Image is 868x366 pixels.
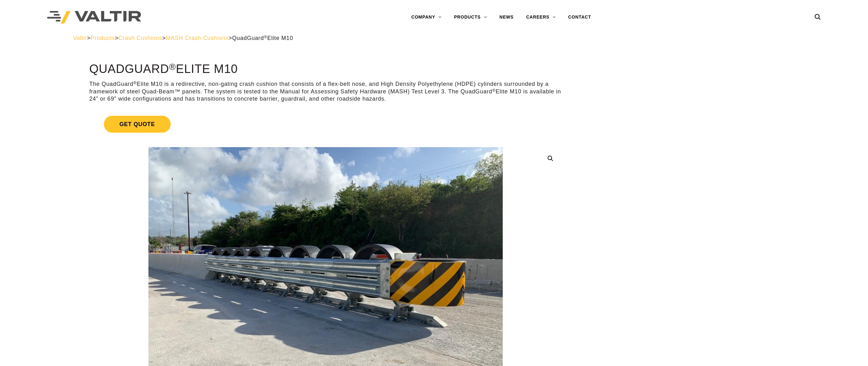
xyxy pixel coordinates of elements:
a: PRODUCTS [448,11,493,24]
span: Get Quote [104,116,171,133]
a: NEWS [493,11,520,24]
a: Products [91,35,115,41]
sup: ® [492,88,496,93]
a: Valtir [73,35,87,41]
a: Get Quote [89,108,562,140]
span: QuadGuard Elite M10 [232,35,293,41]
a: CAREERS [520,11,562,24]
a: COMPANY [405,11,448,24]
a: Crash Cushions [119,35,162,41]
p: The QuadGuard Elite M10 is a redirective, non-gating crash cushion that consists of a flex-belt n... [89,80,562,103]
img: Valtir [47,11,141,24]
h1: QuadGuard Elite M10 [89,63,562,76]
sup: ® [133,80,137,85]
a: MASH Crash Cushions [166,35,228,41]
div: > > > > [73,35,795,42]
sup: ® [169,62,176,72]
a: CONTACT [562,11,597,24]
sup: ® [264,35,267,39]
